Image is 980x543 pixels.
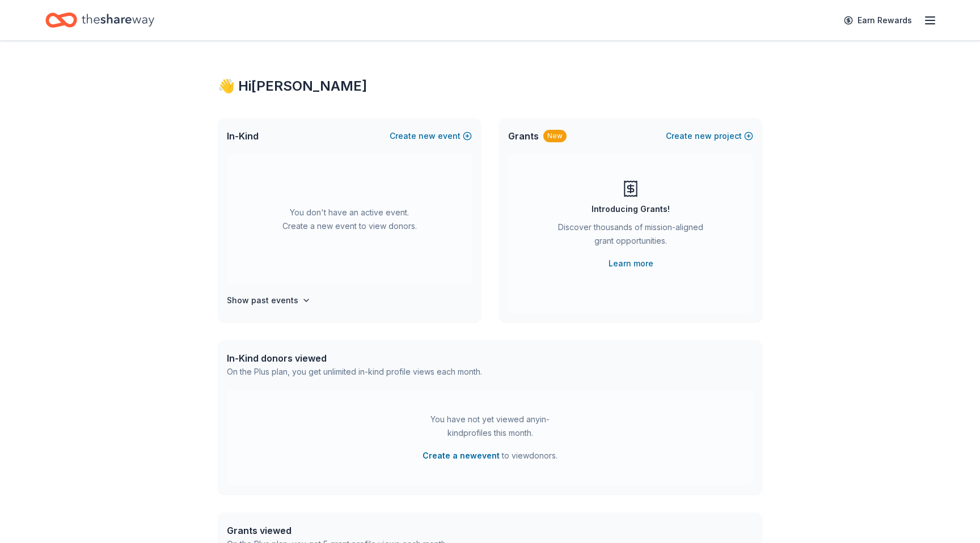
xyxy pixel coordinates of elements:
h4: Show past events [227,294,298,307]
button: Createnewevent [390,129,472,143]
button: Createnewproject [666,129,753,143]
span: Grants [508,129,539,143]
span: to view donors . [423,449,557,463]
span: In-Kind [227,129,259,143]
div: Discover thousands of mission-aligned grant opportunities. [554,220,708,252]
div: You have not yet viewed any in-kind profiles this month. [419,413,561,440]
button: Show past events [227,294,311,307]
div: You don't have an active event. Create a new event to view donors. [227,154,472,285]
span: new [695,129,712,143]
div: On the Plus plan, you get unlimited in-kind profile views each month. [227,365,482,379]
div: New [543,130,567,142]
button: Create a newevent [423,449,500,463]
div: Introducing Grants! [592,202,670,216]
div: 👋 Hi [PERSON_NAME] [218,77,762,95]
a: Learn more [609,257,653,270]
a: Earn Rewards [837,10,919,31]
div: Grants viewed [227,524,447,537]
a: Home [45,7,154,33]
div: In-Kind donors viewed [227,351,482,365]
span: new [419,129,436,143]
